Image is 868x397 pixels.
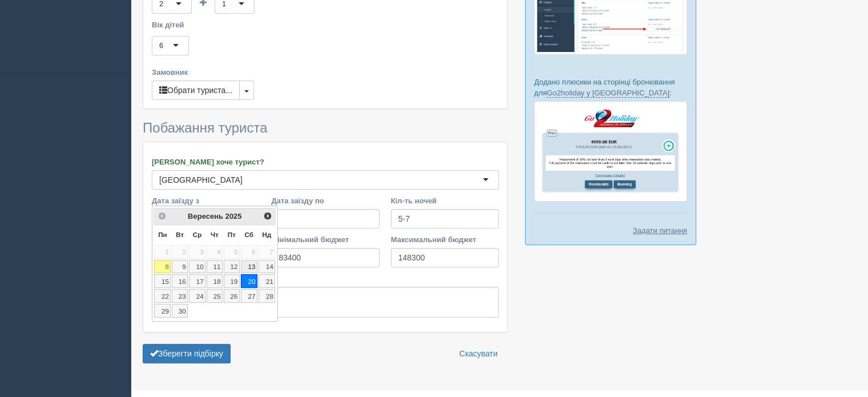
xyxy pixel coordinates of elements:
button: Зберегти підбірку [143,344,231,363]
span: Четвер [211,231,219,238]
span: Побажання туриста [143,120,268,135]
a: 20 [241,274,257,288]
a: 10 [189,260,205,274]
p: Додано плюсики на сторінці бронювання для : [534,77,687,98]
a: 25 [207,289,223,303]
a: 15 [154,274,171,288]
label: Нотатки [152,273,499,284]
a: 13 [241,260,257,274]
a: 9 [172,260,188,274]
button: Обрати туриста... [152,81,240,100]
a: 19 [224,274,240,288]
a: Go2holiday у [GEOGRAPHIC_DATA] [547,89,669,98]
label: Максимальний бюджет [391,234,499,245]
span: Вівторок [176,231,184,238]
span: Середа [193,231,202,238]
a: 24 [189,289,205,303]
input: 7-10 або 7,10,14 [391,209,499,228]
a: 27 [241,289,257,303]
a: 12 [224,260,240,274]
label: Кіл-ть ночей [391,195,499,206]
div: 6 [159,40,163,51]
label: Дата заїзду по [271,195,379,206]
span: Понеділок [158,231,167,238]
label: [PERSON_NAME] хоче турист? [152,157,499,167]
a: Наст> [261,210,274,223]
a: 26 [224,289,240,303]
span: 2025 [225,212,242,220]
span: П [228,231,236,238]
label: Мінімальний бюджет [271,234,379,245]
img: go2holiday-proposal-for-travel-agency.png [534,101,687,202]
a: 17 [189,274,205,288]
a: 29 [154,304,171,318]
a: 14 [259,260,276,274]
a: 21 [259,274,276,288]
a: 23 [172,289,188,303]
a: 30 [172,304,188,318]
a: Задати питання [633,225,687,236]
span: Неділя [263,231,272,238]
a: 18 [207,274,223,288]
span: Наст> [263,211,272,220]
a: Скасувати [452,344,505,363]
label: Дата заїзду з [152,195,260,206]
a: 28 [259,289,276,303]
label: Вік дітей [152,19,499,30]
label: Замовник [152,67,499,78]
a: 22 [154,289,171,303]
div: [GEOGRAPHIC_DATA] [159,174,243,186]
a: 8 [154,260,171,274]
a: 11 [207,260,223,274]
span: Субота [244,231,253,238]
a: 16 [172,274,188,288]
span: Вересень [188,212,223,220]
